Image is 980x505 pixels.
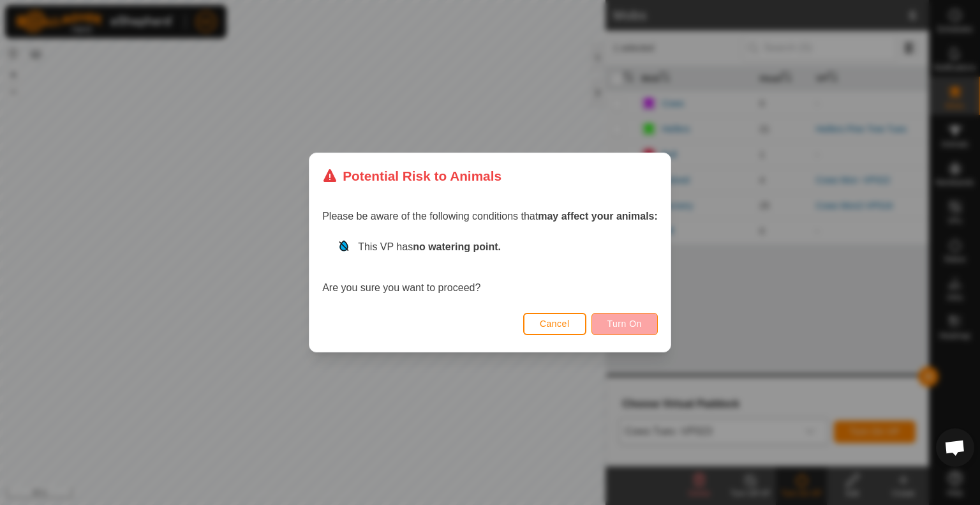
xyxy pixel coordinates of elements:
span: Turn On [607,319,642,329]
strong: may affect your animals: [538,211,658,222]
div: Open chat [936,428,974,467]
strong: no watering point. [413,241,501,252]
span: Cancel [540,319,570,329]
button: Turn On [591,313,658,335]
span: Please be aware of the following conditions that [322,211,658,222]
div: Potential Risk to Animals [322,166,501,186]
div: Are you sure you want to proceed? [322,239,658,296]
button: Cancel [523,313,586,335]
span: This VP has [358,241,501,252]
